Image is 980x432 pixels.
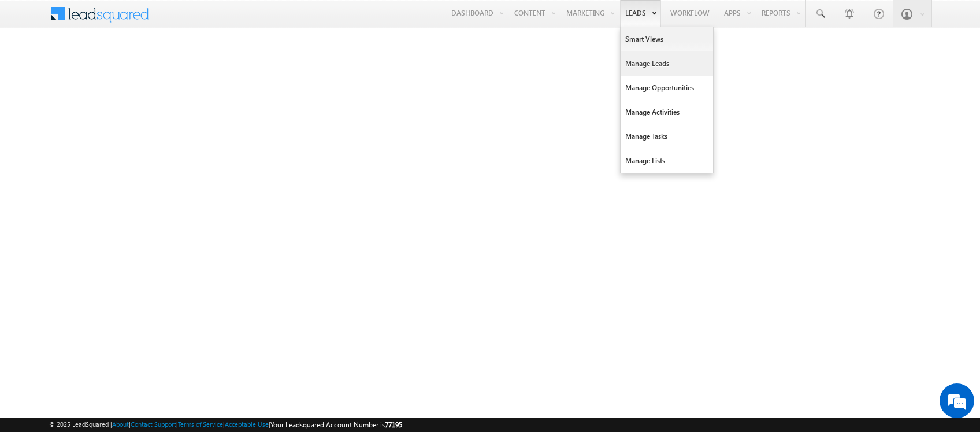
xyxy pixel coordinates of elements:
a: Smart Views [621,27,713,51]
a: Manage Opportunities [621,76,713,100]
div: Minimize live chat window [190,6,217,34]
a: Manage Activities [621,100,713,124]
a: Manage Leads [621,51,713,76]
textarea: Type your message and hit 'Enter' [15,107,211,330]
span: Your Leadsquared Account Number is [270,420,402,429]
a: Acceptable Use [225,420,269,428]
a: Terms of Service [178,420,223,428]
a: Contact Support [131,420,176,428]
a: Manage Lists [621,149,713,173]
span: 77195 [385,420,402,429]
a: About [112,420,129,428]
div: Chat with us now [60,61,194,76]
em: Start Chat [157,340,210,356]
span: © 2025 LeadSquared | | | | | [49,419,402,430]
img: d_60004797649_company_0_60004797649 [20,61,49,76]
a: Manage Tasks [621,124,713,149]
